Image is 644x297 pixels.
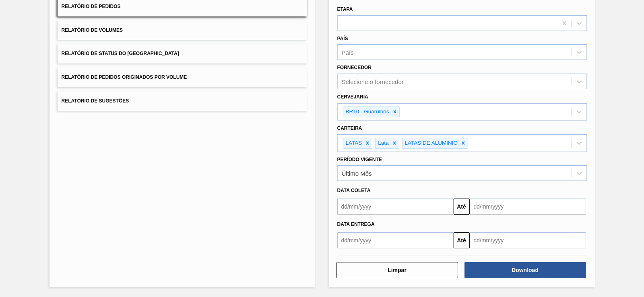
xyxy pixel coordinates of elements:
span: Relatório de Status do [GEOGRAPHIC_DATA] [62,51,179,56]
button: Até [454,232,470,248]
button: Relatório de Pedidos Originados por Volume [58,68,307,87]
button: Relatório de Status do [GEOGRAPHIC_DATA] [58,44,307,63]
input: dd/mm/yyyy [470,232,586,248]
label: Cervejaria [337,94,368,100]
button: Relatório de Volumes [58,20,307,40]
label: Fornecedor [337,65,372,70]
input: dd/mm/yyyy [470,199,586,215]
label: País [337,36,348,41]
div: LATAS DE ALUMINIO [402,138,459,148]
label: Carteira [337,125,362,131]
input: dd/mm/yyyy [337,199,454,215]
button: Relatório de Sugestões [58,91,307,111]
div: Lata [376,138,390,148]
div: LATAS [343,138,363,148]
input: dd/mm/yyyy [337,232,454,248]
span: Data Entrega [337,221,375,227]
div: BR10 - Guarulhos [343,107,390,117]
div: País [342,49,354,56]
label: Etapa [337,6,353,12]
span: Relatório de Pedidos [62,4,121,9]
span: Relatório de Sugestões [62,98,129,104]
span: Relatório de Volumes [62,27,123,33]
div: Selecione o fornecedor [342,78,404,85]
button: Até [454,199,470,215]
button: Limpar [336,262,458,278]
span: Relatório de Pedidos Originados por Volume [62,74,187,80]
button: Download [464,262,586,278]
label: Período Vigente [337,157,382,162]
span: Data coleta [337,188,371,193]
div: Último Mês [342,170,372,177]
